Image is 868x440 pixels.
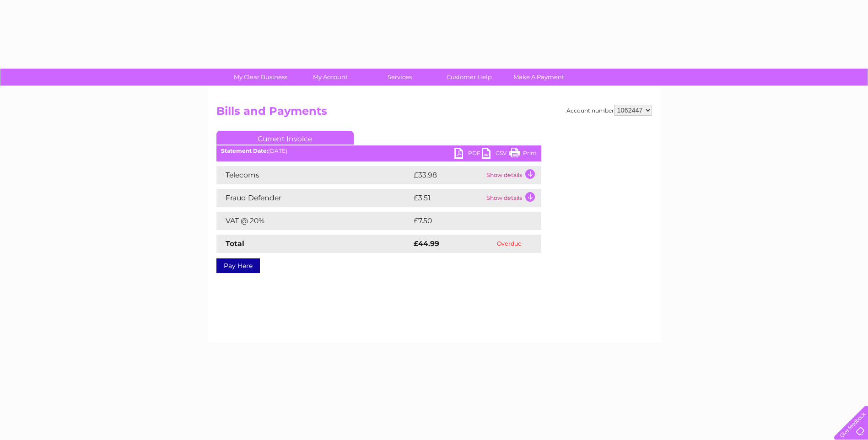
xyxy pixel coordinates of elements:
a: CSV [482,148,509,161]
td: Show details [484,189,541,207]
td: Overdue [477,235,541,253]
a: PDF [454,148,482,161]
td: £33.98 [411,166,484,184]
h2: Bills and Payments [216,105,652,122]
a: My Clear Business [223,69,298,86]
td: £3.51 [411,189,484,207]
a: Make A Payment [501,69,577,86]
a: Customer Help [431,69,507,86]
td: £7.50 [411,212,520,230]
td: Telecoms [216,166,411,184]
a: Current Invoice [216,131,354,145]
a: Pay Here [216,258,260,273]
b: Statement Date: [221,147,268,154]
div: [DATE] [216,148,541,154]
div: Account number [566,105,652,116]
strong: £44.99 [414,239,439,248]
a: Services [362,69,437,86]
td: Show details [484,166,541,184]
td: VAT @ 20% [216,212,411,230]
strong: Total [226,239,244,248]
a: My Account [292,69,368,86]
td: Fraud Defender [216,189,411,207]
a: Print [509,148,537,161]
